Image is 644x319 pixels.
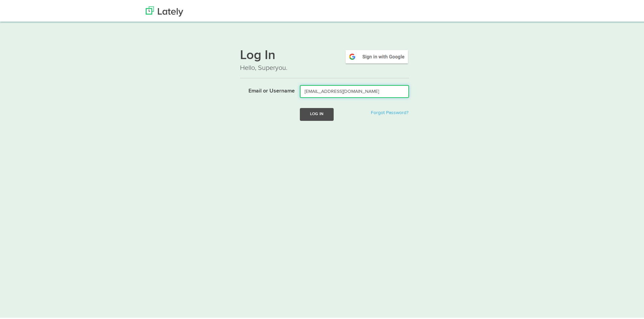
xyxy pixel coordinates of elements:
label: Email or Username [235,84,295,94]
input: Email or Username [300,84,409,97]
img: google-signin.png [344,48,409,63]
p: Hello, Superyou. [240,62,409,72]
a: Forgot Password? [371,109,408,114]
img: Lately [146,5,183,15]
button: Log In [300,107,334,119]
h1: Log In [240,48,409,62]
